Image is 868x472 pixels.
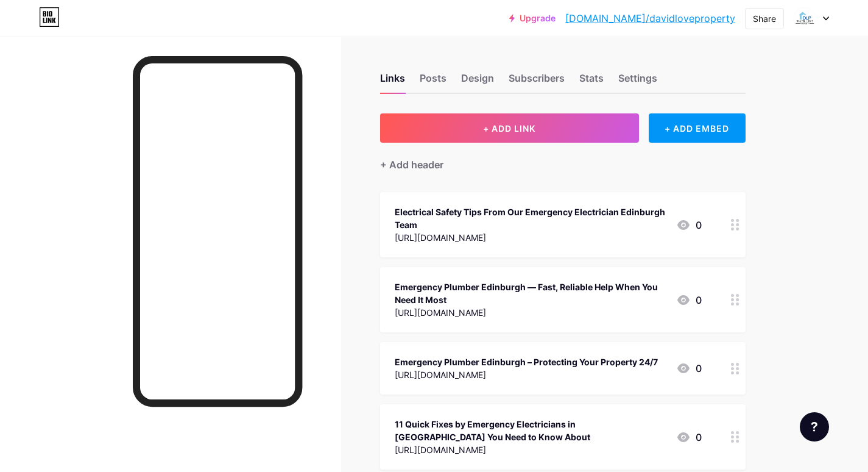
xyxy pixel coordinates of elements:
div: Posts [420,71,446,93]
div: Settings [618,71,657,93]
a: Upgrade [509,13,556,23]
div: Share [753,12,776,25]
div: Subscribers [509,71,565,93]
div: + ADD EMBED [649,113,746,143]
div: + Add header [380,157,443,172]
div: 0 [676,361,702,376]
div: Stats [579,71,604,93]
div: [URL][DOMAIN_NAME] [395,306,666,319]
div: [URL][DOMAIN_NAME] [395,443,666,456]
div: Design [461,71,494,93]
div: 0 [676,218,702,232]
button: + ADD LINK [380,113,639,143]
div: 11 Quick Fixes by Emergency Electricians in [GEOGRAPHIC_DATA] You Need to Know About [395,418,666,443]
div: [URL][DOMAIN_NAME] [395,231,666,244]
div: Emergency Plumber Edinburgh — Fast, Reliable Help When You Need It Most [395,281,666,306]
div: Emergency Plumber Edinburgh – Protecting Your Property 24/7 [395,356,658,368]
a: [DOMAIN_NAME]/davidloveproperty [565,11,735,26]
div: [URL][DOMAIN_NAME] [395,368,658,381]
div: 0 [676,430,702,445]
img: davidloveproperty [793,7,816,30]
span: + ADD LINK [483,123,535,134]
div: 0 [676,293,702,307]
div: Electrical Safety Tips From Our Emergency Electrician Edinburgh Team [395,206,666,231]
div: Links [380,71,405,93]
